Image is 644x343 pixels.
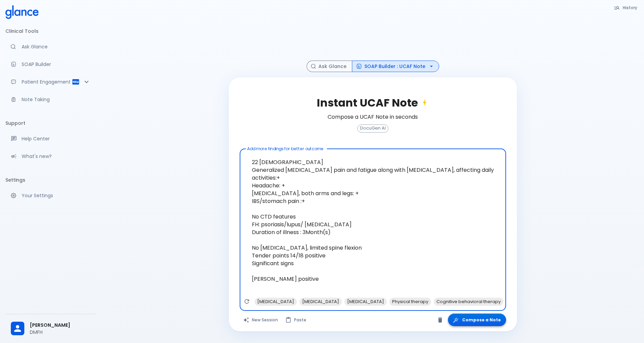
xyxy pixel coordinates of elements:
button: Clears all inputs and results. [240,314,282,326]
button: SOAP Builder : UCAF Note [352,61,439,72]
button: Ask Glance [307,61,352,72]
li: Settings [5,172,96,188]
div: [MEDICAL_DATA] [344,298,387,306]
p: Note Taking [22,96,91,103]
h2: Instant UCAF Note [317,96,429,109]
p: SOAP Builder [22,61,91,68]
button: Refresh suggestions [242,296,252,306]
textarea: 22 [DEMOGRAPHIC_DATA] Generalized [MEDICAL_DATA] pain and fatigue along with [MEDICAL_DATA], affe... [244,152,501,297]
a: Advanced note-taking [5,92,96,107]
p: Help Center [22,135,91,142]
p: DMFH [30,329,91,336]
a: Manage your settings [5,188,96,203]
a: Moramiz: Find ICD10AM codes instantly [5,39,96,54]
div: Patient Reports & Referrals [5,74,96,89]
div: Recent updates and feature releases [5,149,96,164]
div: [MEDICAL_DATA] [255,298,297,306]
p: Ask Glance [22,43,91,50]
span: [PERSON_NAME] [30,322,91,329]
li: Support [5,115,96,131]
span: Cognitive behavioral therapy [434,298,503,305]
span: Physical therapy [389,298,431,305]
p: Your Settings [22,192,91,199]
div: Cognitive behavioral therapy [434,298,503,306]
span: [MEDICAL_DATA] [344,298,387,305]
p: What's new? [22,153,91,160]
span: [MEDICAL_DATA] [300,298,342,305]
button: Paste from clipboard [282,314,310,326]
div: Physical therapy [389,298,431,306]
button: Clear [435,315,445,325]
li: Clinical Tools [5,23,96,39]
div: [MEDICAL_DATA] [300,298,342,306]
label: Add more findings for better outcome [247,146,324,152]
a: Get help from our support team [5,131,96,146]
span: DocuGen AI [358,126,388,131]
button: Compose a Note [448,314,506,326]
p: Patient Engagement [22,78,72,85]
a: Docugen: Compose a clinical documentation in seconds [5,57,96,72]
h6: Compose a UCAF Note in seconds [328,112,418,122]
button: History [611,3,641,13]
span: [MEDICAL_DATA] [255,298,297,305]
div: [PERSON_NAME]DMFH [5,317,96,340]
